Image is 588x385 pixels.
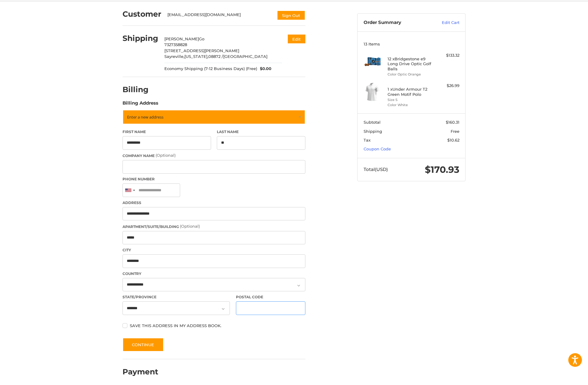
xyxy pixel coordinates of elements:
span: [STREET_ADDRESS][PERSON_NAME] [164,48,239,53]
label: Country [123,271,305,276]
h2: Customer [123,9,161,19]
legend: Billing Address [123,100,158,109]
h3: 13 Items [364,42,459,46]
span: $10.62 [447,138,459,142]
label: City [123,247,305,253]
span: Enter a new address [127,114,163,120]
h2: Payment [123,367,158,377]
span: 7327358828 [164,42,187,47]
button: Edit [288,35,305,43]
span: Go [199,36,204,41]
label: Save this address in my address book. [123,323,305,328]
span: Total (USD) [364,166,388,172]
label: State/Province [123,294,230,300]
h4: 1 x Under Armour T2 Green Motif Polo [388,87,434,97]
span: $0.00 [257,66,272,72]
li: Size S [388,97,434,102]
span: Economy Shipping (7-12 Business Days) (Free) [164,66,257,72]
span: $160.31 [446,120,459,125]
label: Last Name [217,129,305,135]
span: 08872 / [208,54,223,59]
span: [GEOGRAPHIC_DATA] [223,54,267,59]
div: [EMAIL_ADDRESS][DOMAIN_NAME] [167,12,271,20]
h2: Shipping [123,34,158,43]
label: Company Name [123,152,305,159]
a: Edit Cart [429,20,459,26]
label: Postal Code [236,294,306,300]
div: $133.32 [435,52,459,59]
h4: 12 x Bridgestone e9 Long Drive Optic Golf Balls [388,56,434,71]
small: (Optional) [156,153,176,158]
div: $26.99 [435,83,459,89]
label: First Name [123,129,211,135]
span: Shipping [364,129,382,134]
li: Color Optic Orange [388,72,434,77]
span: Sayreville, [164,54,184,59]
span: Tax [364,138,371,142]
span: Subtotal [364,120,381,125]
small: (Optional) [180,224,200,229]
a: Enter or select a different address [123,110,305,124]
label: Address [123,200,305,206]
span: Free [451,129,459,134]
span: $170.93 [425,164,459,175]
label: Apartment/Suite/Building [123,223,305,229]
div: United States: +1 [123,184,137,197]
h3: Order Summary [364,20,429,26]
button: Sign Out [277,10,305,20]
a: Coupon Code [364,146,391,151]
span: [PERSON_NAME] [164,36,199,41]
label: Phone Number [123,176,305,182]
li: Color White [388,102,434,108]
span: [US_STATE], [184,54,208,59]
h2: Billing [123,85,158,94]
button: Continue [123,338,164,352]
